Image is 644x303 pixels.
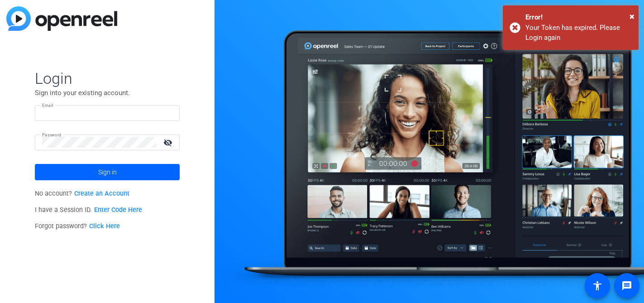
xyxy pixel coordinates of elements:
span: Login [35,69,180,88]
div: Error! [525,12,632,23]
button: Close [630,10,634,23]
a: Click Here [89,222,120,230]
span: I have a Session ID. [35,206,142,214]
span: Sign in [98,161,117,183]
mat-icon: accessibility [592,280,603,291]
img: blue-gradient.svg [6,6,117,31]
span: Forgot password? [35,222,120,230]
div: Your Token has expired. Please Login again [525,23,632,43]
a: Create an Account [74,190,129,197]
mat-icon: visibility_off [158,136,180,149]
p: Sign into your existing account. [35,88,180,98]
mat-label: Email [42,103,53,108]
span: × [630,11,634,22]
button: Sign in [35,164,180,180]
span: No account? [35,190,129,197]
a: Enter Code Here [94,206,142,214]
input: Enter Email Address [42,107,172,118]
mat-label: Password [42,132,62,137]
mat-icon: message [621,280,632,291]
